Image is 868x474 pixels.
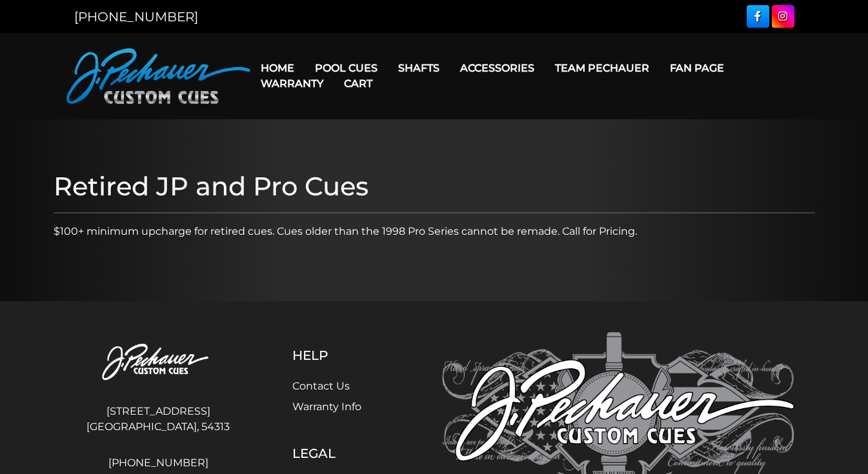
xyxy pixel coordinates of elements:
[74,455,243,471] a: [PHONE_NUMBER]
[292,380,350,392] a: Contact Us
[74,399,243,440] address: [STREET_ADDRESS] [GEOGRAPHIC_DATA], 54313
[292,446,392,461] h5: Legal
[74,9,198,25] a: [PHONE_NUMBER]
[66,48,250,104] img: Pechauer Custom Cues
[74,332,243,393] img: Pechauer Custom Cues
[660,52,734,84] a: Fan Page
[450,52,545,84] a: Accessories
[292,348,392,363] h5: Help
[54,224,815,239] p: $100+ minimum upcharge for retired cues. Cues older than the 1998 Pro Series cannot be remade. Ca...
[54,171,815,202] h1: Retired JP and Pro Cues
[334,67,383,100] a: Cart
[388,52,450,84] a: Shafts
[250,67,334,100] a: Warranty
[305,52,388,84] a: Pool Cues
[250,52,305,84] a: Home
[545,52,660,84] a: Team Pechauer
[292,400,361,413] a: Warranty Info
